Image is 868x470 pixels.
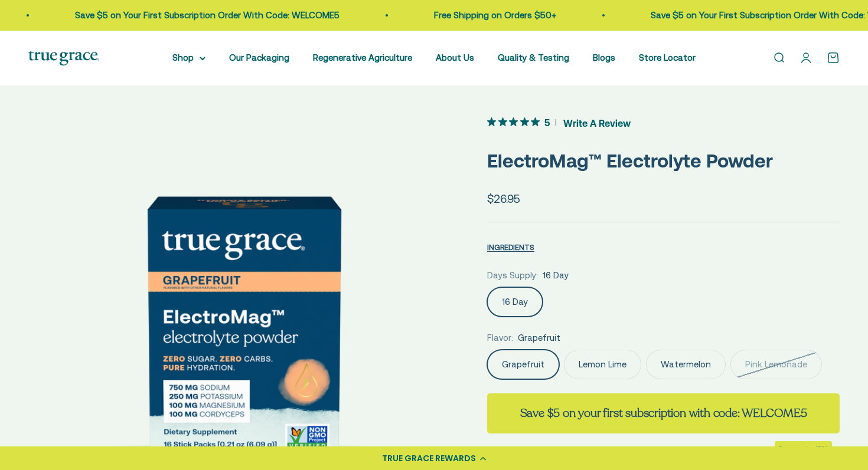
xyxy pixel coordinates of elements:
a: About Us [436,52,474,63]
span: Write A Review [563,114,631,132]
sale-price: $26.95 [487,190,520,208]
a: Quality & Testing [498,52,569,63]
legend: Days Supply: [487,268,538,282]
summary: Shop [172,51,205,65]
a: Free Shipping on Orders $50+ [422,10,544,20]
button: INGREDIENTS [487,240,534,254]
span: 16 Day [543,268,569,282]
span: 5 [544,116,550,128]
a: Our Packaging [229,52,289,63]
a: Store Locator [639,52,696,63]
span: Grapefruit [518,331,560,345]
p: ElectroMag™ Electrolyte Powder [487,146,840,176]
p: Save $5 on Your First Subscription Order With Code: WELCOME5 [63,8,327,22]
div: TRUE GRACE REWARDS [382,452,476,465]
a: Regenerative Agriculture [313,52,412,63]
legend: Flavor: [487,331,513,345]
button: 5 out 5 stars rating in total 3 reviews. Jump to reviews. [487,114,631,132]
span: INGREDIENTS [487,243,534,252]
strong: Save $5 on your first subscription with code: WELCOME5 [520,405,807,421]
a: Blogs [593,52,615,63]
